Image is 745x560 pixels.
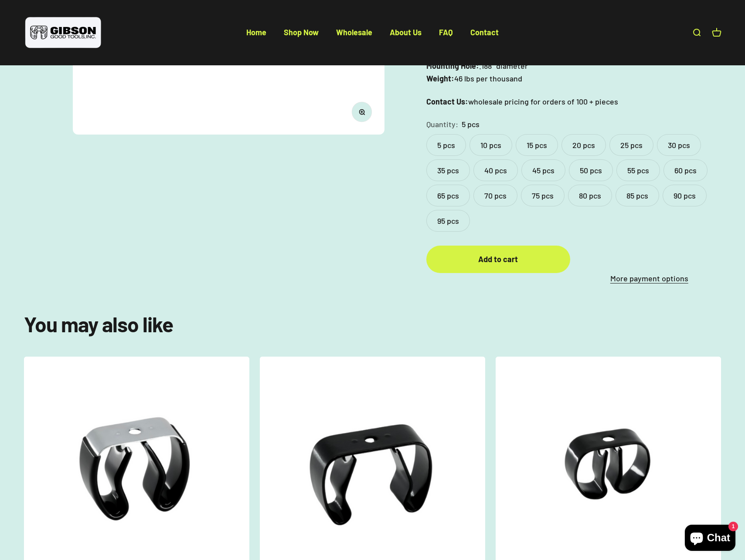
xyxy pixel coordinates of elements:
[444,253,553,266] div: Add to cart
[336,27,372,37] a: Wholesale
[462,118,480,131] variant-option-value: 5 pcs
[426,95,721,108] p: wholesale pricing for orders of 100 + pieces
[284,27,319,37] a: Shop Now
[246,27,266,37] a: Home
[426,74,454,83] b: Weight:
[454,72,522,85] span: 46 lbs per thousand
[426,246,570,273] button: Add to cart
[426,61,479,71] b: Mounting Hole:
[426,97,468,106] strong: Contact Us:
[682,525,738,553] inbox-online-store-chat: Shopify online store chat
[439,27,453,37] a: FAQ
[470,27,499,37] a: Contact
[577,272,721,285] a: More payment options
[577,246,721,265] iframe: PayPal-paypal
[426,118,458,131] legend: Quantity:
[479,60,528,72] span: .188″ diameter
[390,27,422,37] a: About Us
[24,311,173,337] split-lines: You may also like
